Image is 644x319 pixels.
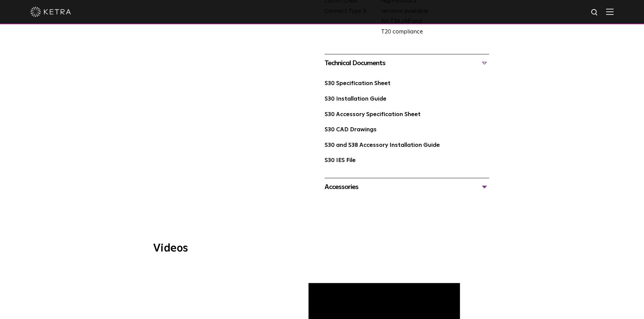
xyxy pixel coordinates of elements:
a: S30 and S38 Accessory Installation Guide [325,142,440,148]
a: S30 Specification Sheet [325,81,390,86]
a: S30 Installation Guide [325,96,386,102]
img: search icon [591,8,599,17]
div: Technical Documents [325,58,489,69]
h3: Videos [153,243,491,254]
a: S30 Accessory Specification Sheet [325,112,421,117]
div: Accessories [325,182,489,192]
a: S30 CAD Drawings [325,127,377,133]
a: S30 IES File [325,158,356,163]
img: Hamburger%20Nav.svg [606,8,614,15]
img: ketra-logo-2019-white [30,7,71,17]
